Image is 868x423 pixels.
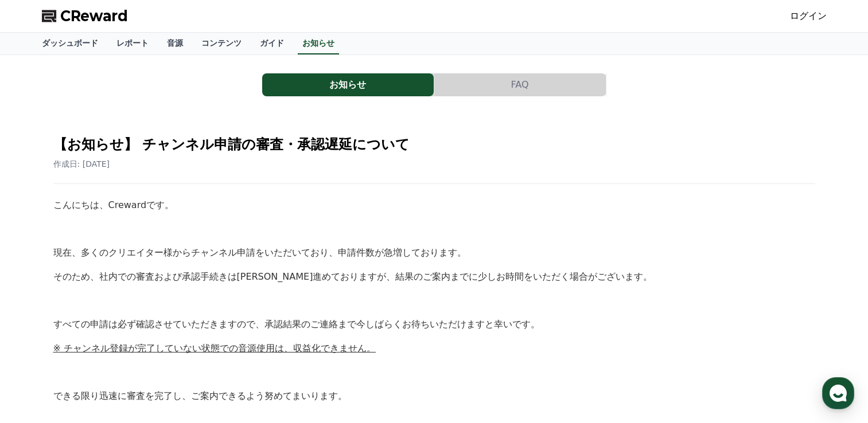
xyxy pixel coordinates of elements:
[53,343,376,354] u: ※ チャンネル登録が完了していない状態での音源使用は、収益化できません。
[53,317,815,332] p: すべての申請は必ず確認させていただきますので、承認結果のご連絡まで今しばらくお待ちいただけますと幸いです。
[53,198,815,213] p: こんにちは、Crewardです。
[53,389,815,404] p: できる限り迅速に審査を完了し、ご案内できるよう努めてまいります。
[434,73,606,96] button: FAQ
[53,245,815,260] p: 現在、多くのクリエイター様からチャンネル申請をいただいており、申請件数が急増しております。
[42,7,128,25] a: CReward
[298,33,339,54] a: お知らせ
[33,33,107,54] a: ダッシュボード
[262,73,434,96] a: お知らせ
[53,135,815,154] h2: 【お知らせ】 チャンネル申請の審査・承認遅延について
[790,9,827,23] a: ログイン
[251,33,293,54] a: ガイド
[107,33,158,54] a: レポート
[53,159,110,169] span: 作成日: [DATE]
[434,73,606,96] a: FAQ
[262,73,434,96] button: お知らせ
[192,33,251,54] a: コンテンツ
[60,7,128,25] span: CReward
[158,33,192,54] a: 音源
[53,269,815,284] p: そのため、社内での審査および承認手続きは[PERSON_NAME]進めておりますが、結果のご案内までに少しお時間をいただく場合がございます。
